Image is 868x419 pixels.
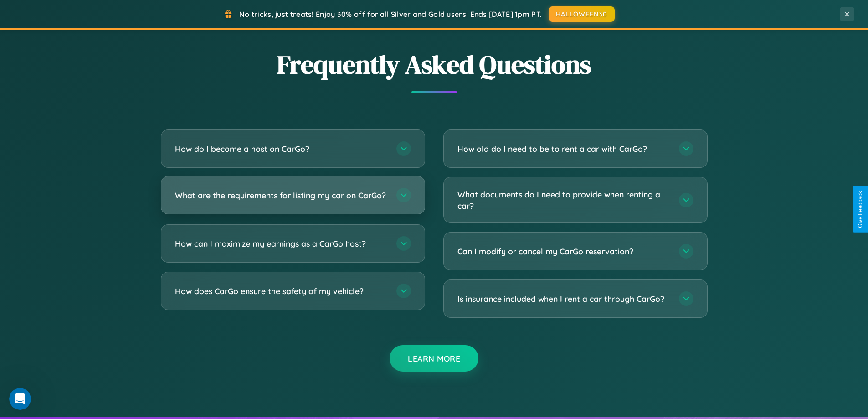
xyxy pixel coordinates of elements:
h3: What are the requirements for listing my car on CarGo? [175,190,387,201]
h3: How old do I need to be to rent a car with CarGo? [457,143,670,155]
div: Give Feedback [857,191,863,228]
h3: Is insurance included when I rent a car through CarGo? [457,293,670,305]
button: Learn More [390,345,478,372]
h2: Frequently Asked Questions [161,47,708,82]
iframe: Intercom live chat [9,388,31,410]
h3: What documents do I need to provide when renting a car? [457,189,670,211]
h3: How can I maximize my earnings as a CarGo host? [175,238,387,249]
span: No tricks, just treats! Enjoy 30% off for all Silver and Gold users! Ends [DATE] 1pm PT. [239,10,542,19]
button: HALLOWEEN30 [549,6,615,22]
h3: Can I modify or cancel my CarGo reservation? [457,246,670,257]
h3: How does CarGo ensure the safety of my vehicle? [175,285,387,297]
h3: How do I become a host on CarGo? [175,143,387,155]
